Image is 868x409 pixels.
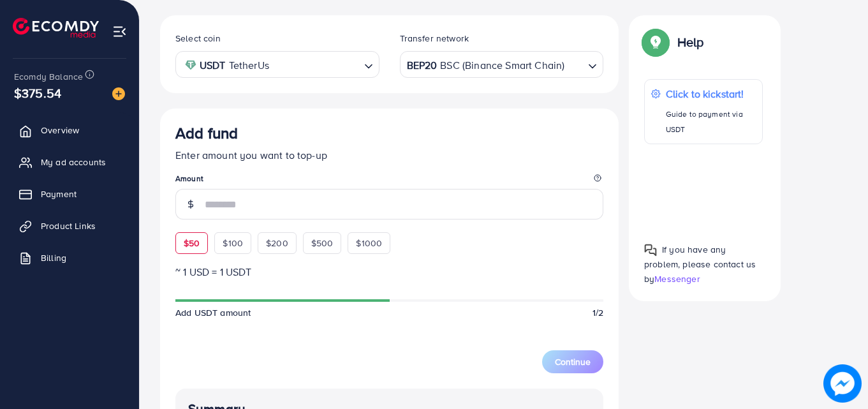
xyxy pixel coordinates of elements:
label: Select coin [175,32,221,45]
span: Billing [41,251,66,264]
img: coin [185,59,196,71]
span: $100 [223,237,243,249]
span: BSC (Binance Smart Chain) [440,56,564,75]
input: Search for option [566,55,583,75]
span: $50 [184,237,200,249]
div: Search for option [175,51,379,77]
label: Transfer network [400,32,469,45]
img: image [112,87,125,100]
span: $1000 [356,237,382,249]
p: ~ 1 USD = 1 USDT [175,264,603,279]
legend: Amount [175,173,603,189]
span: My ad accounts [41,156,106,168]
p: Help [677,34,704,50]
p: Enter amount you want to top-up [175,147,603,163]
img: menu [112,24,127,39]
span: Messenger [654,272,700,285]
img: Popup guide [644,31,667,54]
a: My ad accounts [10,149,129,175]
span: $375.54 [14,84,61,102]
a: Billing [10,245,129,271]
p: Click to kickstart! [666,86,756,101]
img: logo [13,18,99,38]
span: Ecomdy Balance [14,70,83,83]
span: 1/2 [592,306,603,319]
button: Continue [542,350,603,373]
p: Guide to payment via USDT [666,107,756,137]
span: $200 [266,237,288,249]
img: image [823,364,862,403]
span: Continue [555,355,591,368]
strong: BEP20 [407,56,438,75]
strong: USDT [200,56,226,75]
img: Popup guide [644,244,657,257]
a: Payment [10,181,129,207]
div: Search for option [400,51,604,77]
span: Payment [41,188,77,200]
span: $500 [311,237,334,249]
span: Overview [41,124,79,137]
a: Overview [10,117,129,143]
span: Product Links [41,219,96,232]
a: Product Links [10,213,129,239]
input: Search for option [273,55,359,75]
span: If you have any problem, please contact us by [644,243,756,285]
span: TetherUs [229,56,269,75]
h3: Add fund [175,124,238,142]
span: Add USDT amount [175,306,251,319]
